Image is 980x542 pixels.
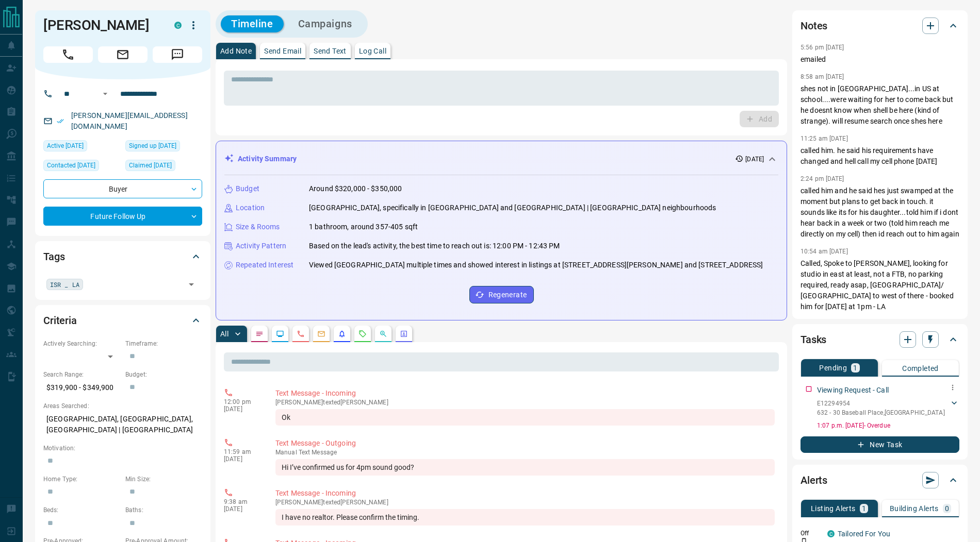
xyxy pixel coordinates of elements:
[469,286,534,303] button: Regenerate
[125,505,202,515] p: Baths:
[43,339,120,348] p: Actively Searching:
[801,145,959,167] p: called him. he said his requirements have changed and hell call my cell phone [DATE]
[309,183,402,194] p: Around $320,000 - $350,000
[275,388,775,399] p: Text Message - Incoming
[236,260,293,270] p: Repeated Interest
[801,13,959,38] div: Notes
[358,330,367,338] svg: Requests
[902,365,939,372] p: Completed
[801,472,827,488] h2: Alerts
[801,54,959,65] p: emailed
[43,312,77,329] h2: Criteria
[43,140,120,155] div: Thu Aug 14 2025
[43,444,202,453] p: Motivation:
[125,140,202,155] div: Wed Dec 27 2023
[43,244,202,269] div: Tags
[264,47,301,55] p: Send Email
[43,370,120,379] p: Search Range:
[309,241,560,251] p: Based on the lead's activity, the best time to reach out is: 12:00 PM - 12:43 PM
[220,330,228,337] p: All
[125,339,202,348] p: Timeframe:
[174,22,182,29] div: condos.ca
[359,47,386,55] p: Log Call
[43,475,120,484] p: Home Type:
[50,279,79,290] span: ISR _ LA
[827,530,835,537] div: condos.ca
[275,449,297,456] span: manual
[801,248,848,255] p: 10:54 am [DATE]
[801,73,844,80] p: 8:58 am [DATE]
[853,364,857,371] p: 1
[43,401,202,411] p: Areas Searched:
[379,330,387,338] svg: Opportunities
[129,141,176,151] span: Signed up [DATE]
[801,83,959,127] p: shes not in [GEOGRAPHIC_DATA]...in US at school....were waiting for her to come back but he doesn...
[819,364,847,371] p: Pending
[43,160,120,174] div: Sun Aug 17 2025
[801,258,959,312] p: Called, Spoke to [PERSON_NAME], looking for studio in east at least, not a FTB, no parking requir...
[309,260,763,270] p: Viewed [GEOGRAPHIC_DATA] multiple times and showed interest in listings at [STREET_ADDRESS][PERSO...
[224,405,260,413] p: [DATE]
[236,241,286,251] p: Activity Pattern
[47,160,95,171] span: Contacted [DATE]
[125,370,202,379] p: Budget:
[43,505,120,515] p: Beds:
[224,505,260,513] p: [DATE]
[288,15,363,32] button: Campaigns
[43,17,159,33] h1: [PERSON_NAME]
[314,47,347,55] p: Send Text
[224,455,260,463] p: [DATE]
[43,248,64,265] h2: Tags
[224,398,260,405] p: 12:00 pm
[309,222,418,232] p: 1 bathroom, around 357-405 sqft
[238,154,297,164] p: Activity Summary
[43,379,120,396] p: $319,900 - $349,900
[43,308,202,333] div: Criteria
[129,160,172,171] span: Claimed [DATE]
[297,330,305,338] svg: Calls
[309,202,716,213] p: [GEOGRAPHIC_DATA], specifically in [GEOGRAPHIC_DATA] and [GEOGRAPHIC_DATA] | [GEOGRAPHIC_DATA] ne...
[221,15,284,32] button: Timeline
[125,475,202,484] p: Min Size:
[43,179,202,198] div: Buyer
[153,46,202,63] span: Message
[801,135,848,142] p: 11:25 am [DATE]
[220,47,252,55] p: Add Note
[43,207,202,226] div: Future Follow Up
[275,459,775,476] div: Hi I’ve confirmed us for 4pm sound good?
[817,385,889,396] p: Viewing Request - Call
[224,498,260,505] p: 9:38 am
[801,529,821,538] p: Off
[945,505,949,512] p: 0
[801,18,827,34] h2: Notes
[801,331,826,348] h2: Tasks
[43,46,93,63] span: Call
[400,330,408,338] svg: Agent Actions
[801,175,844,182] p: 2:24 pm [DATE]
[801,436,959,453] button: New Task
[125,160,202,174] div: Wed Dec 27 2023
[801,44,844,51] p: 5:56 pm [DATE]
[275,409,775,426] div: Ok
[224,448,260,455] p: 11:59 am
[275,399,775,406] p: [PERSON_NAME] texted [PERSON_NAME]
[817,397,959,419] div: E12294954632 - 30 Baseball Place,[GEOGRAPHIC_DATA]
[801,327,959,352] div: Tasks
[817,399,945,408] p: E12294954
[275,499,775,506] p: [PERSON_NAME] texted [PERSON_NAME]
[890,505,939,512] p: Building Alerts
[275,438,775,449] p: Text Message - Outgoing
[811,505,856,512] p: Listing Alerts
[275,449,775,456] p: Text Message
[71,111,188,130] a: [PERSON_NAME][EMAIL_ADDRESS][DOMAIN_NAME]
[275,509,775,526] div: I have no realtor. Please confirm the timing.
[184,277,199,292] button: Open
[745,155,764,164] p: [DATE]
[276,330,284,338] svg: Lead Browsing Activity
[317,330,325,338] svg: Emails
[275,488,775,499] p: Text Message - Incoming
[801,468,959,493] div: Alerts
[338,330,346,338] svg: Listing Alerts
[236,222,280,232] p: Size & Rooms
[236,202,265,213] p: Location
